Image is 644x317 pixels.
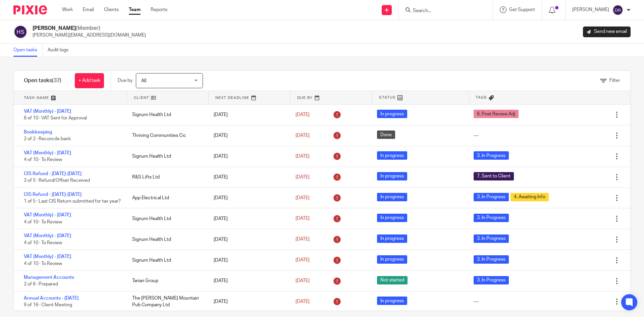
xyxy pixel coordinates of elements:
span: 4 of 10 · To Review [24,157,62,162]
a: Send new email [583,27,631,37]
span: 6 of 10 · VAT Sent for Approval [24,116,87,121]
span: [DATE] [296,196,310,200]
span: In progress [377,172,407,180]
div: The [PERSON_NAME] Mountain Pub Company Ltd [125,292,207,312]
span: In progress [377,151,407,160]
a: Open tasks [13,44,43,57]
a: Annual Accounts - [DATE] [24,296,78,301]
div: Signum Health Ltd [125,108,207,121]
a: Management Accounts [24,275,74,280]
div: Tarian Group [125,274,207,287]
p: [PERSON_NAME][EMAIL_ADDRESS][DOMAIN_NAME] [33,32,146,39]
span: 3. In Progress [474,193,509,201]
span: Get Support [509,7,535,12]
span: (Member) [76,25,100,31]
span: Done [377,130,395,139]
img: svg%3E [612,5,623,15]
span: 3. In Progress [474,234,509,243]
a: VAT (Monthly) - [DATE] [24,151,71,155]
div: [DATE] [207,129,288,142]
span: (37) [52,78,61,83]
div: R&S Lifts Ltd [125,170,207,184]
div: [DATE] [207,295,288,308]
p: Due by [118,77,132,84]
img: svg%3E [13,25,28,39]
div: --- [474,298,479,305]
a: CIS Refund - [DATE]-[DATE] [24,171,82,176]
span: 4. Awaiting Info [511,193,549,201]
a: Team [129,6,141,13]
span: 9 of 16 · Client Meeting [24,303,72,308]
span: 3 of 5 · Refund/Offset Received [24,178,90,183]
span: 4 of 10 · To Review [24,261,62,266]
span: 6. Post Review Adj [474,110,519,118]
div: Signum Health Ltd [125,254,207,267]
span: 2 of 2 · Reconcile bank [24,137,71,141]
span: 3. In Progress [474,255,509,264]
div: Signum Health Ltd [125,150,207,163]
a: VAT (Monthly) - [DATE] [24,213,71,217]
span: [DATE] [296,154,310,159]
span: Not started [377,276,408,284]
span: 7. Sent to Client [474,172,514,180]
span: 4 of 10 · To Review [24,220,62,224]
div: [DATE] [207,274,288,287]
img: Pixie [13,5,47,14]
span: 3. In Progress [474,214,509,222]
a: Work [62,6,73,13]
span: In progress [377,297,407,305]
div: [DATE] [207,254,288,267]
div: App Electrical Ltd [125,191,207,205]
div: [DATE] [207,150,288,163]
a: + Add task [75,73,104,88]
a: Reports [151,6,167,13]
span: 3. In Progress [474,151,509,160]
span: In progress [377,214,407,222]
span: 3. In Progress [474,276,509,284]
a: CIS Refund - [DATE]-[DATE] [24,192,82,197]
span: [DATE] [296,175,310,179]
a: Bookkeeping [24,130,52,135]
div: Signum Health Ltd [125,212,207,225]
div: [DATE] [207,191,288,205]
span: Filter [609,78,620,83]
span: [DATE] [296,237,310,242]
span: [DATE] [296,216,310,221]
a: Email [83,6,94,13]
span: In progress [377,193,407,201]
span: Status [379,95,396,100]
div: Signum Health Ltd [125,233,207,246]
span: All [141,78,146,83]
span: 4 of 10 · To Review [24,241,62,245]
div: --- [474,132,479,139]
div: [DATE] [207,170,288,184]
h2: [PERSON_NAME] [33,25,146,32]
div: [DATE] [207,212,288,225]
span: Tags [476,95,487,100]
div: [DATE] [207,233,288,246]
input: Search [412,8,473,14]
span: [DATE] [296,278,310,283]
span: In progress [377,234,407,243]
div: Thriving Communities Cic [125,129,207,142]
a: VAT (Monthly) - [DATE] [24,233,71,238]
span: [DATE] [296,112,310,117]
a: VAT (Monthly) - [DATE] [24,254,71,259]
span: 2 of 6 · Prepared [24,282,58,287]
a: VAT (Monthly) - [DATE] [24,109,71,114]
p: [PERSON_NAME] [572,6,609,13]
span: [DATE] [296,258,310,262]
span: In progress [377,110,407,118]
h1: Open tasks [24,77,61,84]
span: [DATE] [296,299,310,304]
span: 1 of 5 · Last CIS Return submitted for tax year? [24,199,121,204]
span: In progress [377,255,407,264]
a: Clients [104,6,119,13]
span: [DATE] [296,133,310,138]
a: Audit logs [48,44,73,57]
div: [DATE] [207,108,288,121]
